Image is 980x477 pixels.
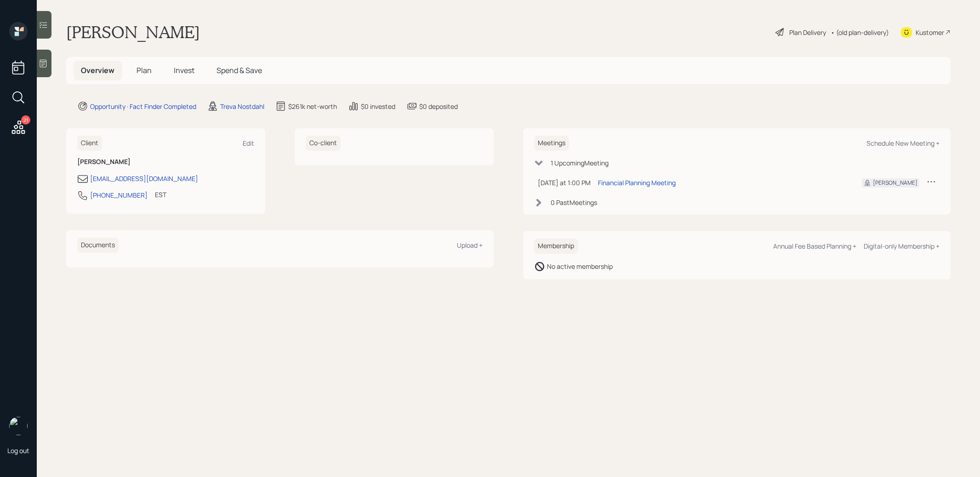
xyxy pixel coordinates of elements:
div: Plan Delivery [789,28,826,37]
h1: [PERSON_NAME] [66,22,200,42]
div: • (old plan-delivery) [831,28,889,37]
h6: [PERSON_NAME] [77,158,254,166]
span: Spend & Save [217,65,262,75]
div: Kustomer [916,28,944,37]
div: 21 [21,115,30,125]
div: Upload + [457,241,483,250]
div: $0 deposited [419,102,458,111]
div: [PHONE_NUMBER] [90,190,148,200]
div: $0 invested [361,102,395,111]
div: [DATE] at 1:00 PM [538,178,591,187]
div: Edit [243,139,254,148]
div: $261k net-worth [288,102,337,111]
div: [EMAIL_ADDRESS][DOMAIN_NAME] [90,174,198,183]
div: [PERSON_NAME] [873,179,917,187]
div: 0 Past Meeting s [551,198,597,207]
h6: Membership [534,238,578,254]
div: Digital-only Membership + [864,242,940,250]
span: Invest [174,65,194,75]
img: treva-nostdahl-headshot.png [9,417,28,435]
h6: Documents [77,238,119,253]
div: EST [155,190,166,199]
h6: Co-client [306,136,341,151]
div: Log out [7,446,29,455]
div: No active membership [547,261,613,271]
div: Financial Planning Meeting [598,178,676,187]
div: 1 Upcoming Meeting [551,158,609,168]
span: Plan [137,65,152,75]
h6: Meetings [534,136,569,151]
div: Schedule New Meeting + [866,139,940,148]
div: Opportunity · Fact Finder Completed [90,102,196,111]
span: Overview [81,65,114,75]
h6: Client [77,136,102,151]
div: Annual Fee Based Planning + [773,242,856,250]
div: Treva Nostdahl [220,102,264,111]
